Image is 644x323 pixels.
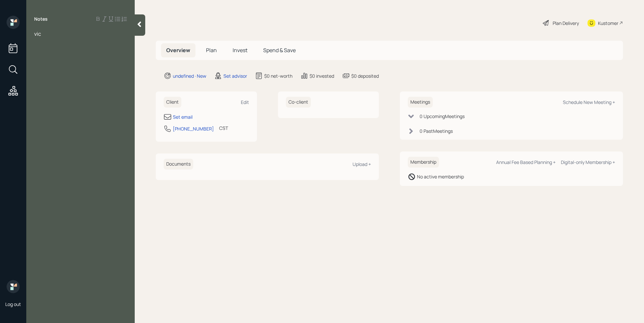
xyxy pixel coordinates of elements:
span: Invest [233,47,247,54]
h6: Membership [408,157,439,168]
div: Upload + [353,161,371,167]
h6: Meetings [408,97,433,108]
h6: Documents [164,159,193,170]
h6: Client [164,97,181,108]
span: Overview [166,47,190,54]
div: 0 Past Meeting s [420,128,453,134]
div: Kustomer [598,20,618,27]
div: Schedule New Meeting + [563,99,615,105]
div: Digital-only Membership + [561,159,615,165]
div: undefined · New [173,72,206,79]
div: $0 invested [310,72,334,79]
div: $0 deposited [351,72,379,79]
div: Edit [241,99,249,105]
div: Plan Delivery [553,20,579,27]
div: $0 net-worth [264,72,292,79]
div: Log out [5,301,21,307]
span: vic [34,30,41,37]
div: [PHONE_NUMBER] [173,125,214,132]
div: Set email [173,113,193,120]
div: 0 Upcoming Meeting s [420,113,465,120]
span: Plan [206,47,217,54]
div: Annual Fee Based Planning + [496,159,556,165]
div: CST [219,125,228,131]
label: Notes [34,16,48,22]
img: retirable_logo.png [7,280,20,293]
span: Spend & Save [263,47,296,54]
h6: Co-client [286,97,311,108]
div: No active membership [417,173,464,180]
div: Set advisor [223,72,247,79]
